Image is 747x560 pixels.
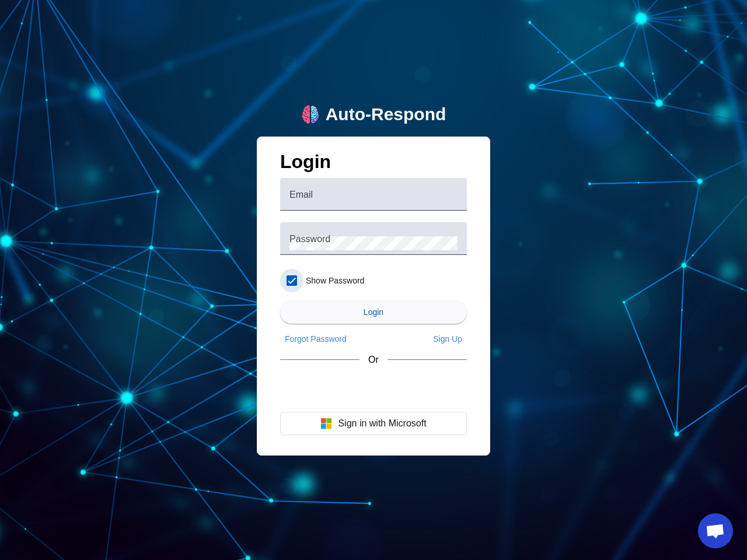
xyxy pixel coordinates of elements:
mat-label: Password [289,234,330,244]
a: logoAuto-Respond [301,104,446,125]
img: Microsoft logo [320,418,332,429]
span: Sign Up [433,334,462,344]
div: Auto-Respond [326,104,446,125]
span: Or [368,355,379,365]
a: Open chat [698,513,733,548]
span: Forgot Password [285,334,347,344]
mat-label: Email [289,190,313,199]
img: logo [301,105,320,124]
h1: Login [280,151,467,178]
iframe: Sign in with Google Button [274,376,473,401]
button: Login [280,300,467,324]
button: Sign in with Microsoft [280,412,467,435]
span: Login [364,307,383,317]
label: Show Password [303,275,364,286]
